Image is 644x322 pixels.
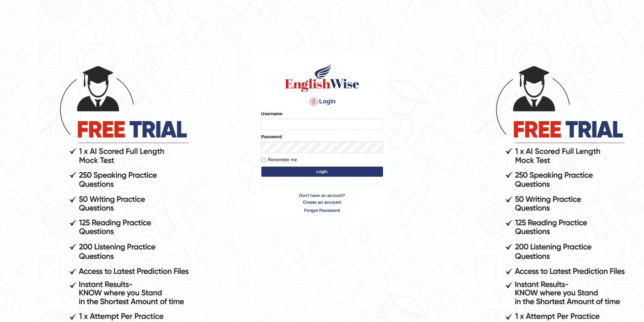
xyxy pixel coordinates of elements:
[261,110,283,117] label: Username
[261,167,383,177] button: Login
[261,156,297,163] label: Remember me
[261,96,383,107] h4: Login
[261,133,282,140] label: Password
[261,192,383,213] p: Don't have an account?
[261,199,383,205] a: Create an account
[261,207,383,214] a: Forgot Password
[284,63,361,93] img: Logo of English Wise sign in for intelligent practice with AI
[261,158,266,162] input: Remember me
